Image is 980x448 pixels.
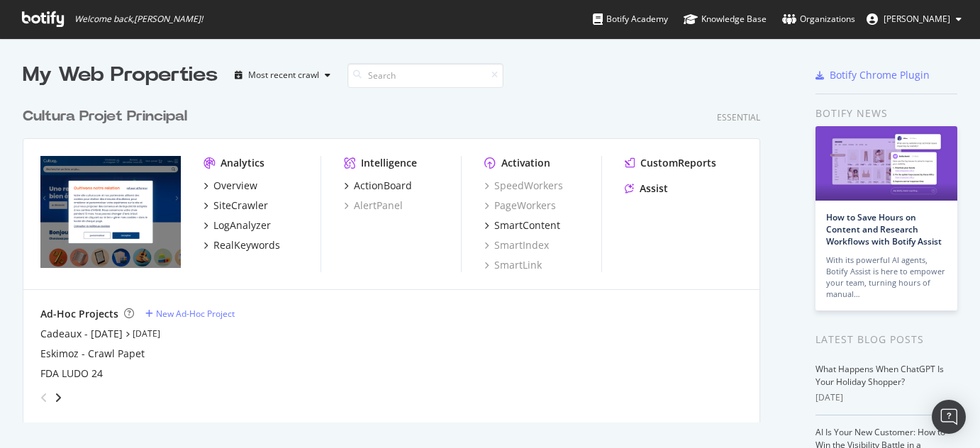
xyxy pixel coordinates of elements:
[156,308,235,320] div: New Ad-Hoc Project
[204,218,271,233] a: LogAnalyzer
[133,327,160,340] a: [DATE]
[815,332,957,347] div: Latest Blog Posts
[826,254,947,300] div: With its powerful AI agents, Botify Assist is here to empower your team, turning hours of manual…
[484,198,556,213] a: PageWorkers
[932,400,966,434] div: Open Intercom Messenger
[354,179,412,193] div: ActionBoard
[23,106,193,127] a: Cultura Projet Principal
[782,12,855,26] div: Organizations
[494,218,560,233] div: SmartContent
[625,156,716,170] a: CustomReports
[204,238,280,252] a: RealKeywords
[815,126,957,201] img: How to Save Hours on Content and Research Workflows with Botify Assist
[593,12,668,26] div: Botify Academy
[40,347,145,361] a: Eskimoz - Crawl Papet
[213,179,257,193] div: Overview
[815,363,944,388] a: What Happens When ChatGPT Is Your Holiday Shopper?
[53,391,63,405] div: angle-right
[145,308,235,320] a: New Ad-Hoc Project
[815,106,957,121] div: Botify news
[815,68,930,82] a: Botify Chrome Plugin
[826,211,942,247] a: How to Save Hours on Content and Research Workflows with Botify Assist
[361,156,417,170] div: Intelligence
[684,12,767,26] div: Knowledge Base
[23,61,218,89] div: My Web Properties
[640,156,716,170] div: CustomReports
[213,238,280,252] div: RealKeywords
[484,218,560,233] a: SmartContent
[74,13,203,25] span: Welcome back, [PERSON_NAME] !
[40,156,181,268] img: cultura.com
[830,68,930,82] div: Botify Chrome Plugin
[625,181,668,196] a: Assist
[717,111,760,123] div: Essential
[221,156,265,170] div: Analytics
[213,198,268,213] div: SiteCrawler
[213,218,271,233] div: LogAnalyzer
[23,89,772,422] div: grid
[484,258,542,272] a: SmartLink
[40,307,118,321] div: Ad-Hoc Projects
[204,179,257,193] a: Overview
[344,198,403,213] a: AlertPanel
[815,391,957,404] div: [DATE]
[229,64,336,86] button: Most recent crawl
[347,63,503,88] input: Search
[501,156,550,170] div: Activation
[884,13,950,25] span: Antoine Séverine
[855,8,973,30] button: [PERSON_NAME]
[23,106,187,127] div: Cultura Projet Principal
[484,238,549,252] a: SmartIndex
[40,366,103,381] a: FDA LUDO 24
[344,179,412,193] a: ActionBoard
[640,181,668,196] div: Assist
[40,327,123,341] a: Cadeaux - [DATE]
[484,179,563,193] a: SpeedWorkers
[35,386,53,409] div: angle-left
[248,71,319,79] div: Most recent crawl
[204,198,268,213] a: SiteCrawler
